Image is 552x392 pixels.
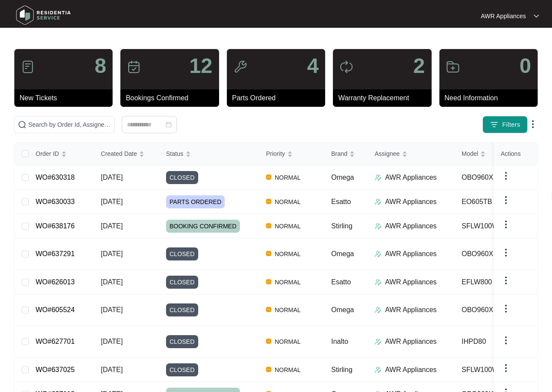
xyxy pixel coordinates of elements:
img: Vercel Logo [266,367,271,372]
span: NORMAL [271,221,304,231]
span: Stirling [331,222,352,230]
th: Model [455,142,542,165]
img: Vercel Logo [266,199,271,204]
img: dropdown arrow [534,14,539,18]
th: Priority [259,142,324,165]
span: [DATE] [101,250,123,257]
span: Esatto [331,198,351,205]
img: icon [446,60,460,74]
img: icon [233,60,247,74]
th: Assignee [368,142,455,165]
img: Assigner Icon [375,198,382,205]
span: Order ID [36,149,59,158]
img: Assigner Icon [375,306,382,313]
p: New Tickets [20,93,113,103]
span: [DATE] [101,306,123,313]
span: CLOSED [166,276,198,289]
p: AWR Appliances [385,249,437,259]
a: WO#605524 [36,306,75,313]
p: Parts Ordered [232,93,325,103]
img: dropdown arrow [501,195,511,205]
span: [DATE] [101,222,123,230]
td: IHPD80 [455,326,542,358]
p: AWR Appliances [385,365,437,375]
span: CLOSED [166,247,198,260]
span: NORMAL [271,336,304,347]
span: [DATE] [101,198,123,205]
p: 2 [413,56,425,76]
a: WO#627701 [36,338,75,345]
img: Vercel Logo [266,251,271,256]
img: Vercel Logo [266,339,271,344]
td: OBO960X1 [455,165,542,190]
a: WO#626013 [36,278,75,286]
img: Assigner Icon [375,250,382,257]
a: WO#637291 [36,250,75,257]
img: icon [21,60,35,74]
a: WO#630318 [36,174,75,181]
img: dropdown arrow [501,363,511,373]
img: search-icon [18,120,27,129]
td: SFLW100W [455,214,542,238]
img: dropdown arrow [501,247,511,258]
span: NORMAL [271,249,304,259]
img: icon [127,60,141,74]
span: Inalto [331,338,348,345]
span: Omega [331,174,354,181]
span: Created Date [101,149,137,158]
span: [DATE] [101,278,123,286]
img: dropdown arrow [528,119,538,129]
img: Assigner Icon [375,338,382,345]
span: BOOKING CONFIRMED [166,220,240,233]
img: filter icon [490,120,499,129]
img: Assigner Icon [375,366,382,373]
img: icon [339,60,353,74]
p: AWR Appliances [385,277,437,287]
img: Assigner Icon [375,279,382,286]
p: AWR Appliances [385,172,437,183]
span: NORMAL [271,305,304,315]
p: 12 [189,56,212,76]
a: WO#638176 [36,222,75,230]
img: Vercel Logo [266,307,271,312]
img: dropdown arrow [501,275,511,286]
th: Brand [324,142,368,165]
span: CLOSED [166,335,198,348]
span: Model [462,149,478,158]
p: AWR Appliances [385,197,437,207]
input: Search by Order Id, Assignee Name, Customer Name, Brand and Model [28,120,111,129]
p: Warranty Replacement [338,93,431,103]
a: WO#630033 [36,198,75,205]
span: Esatto [331,278,351,286]
img: Assigner Icon [375,223,382,230]
img: Vercel Logo [266,223,271,228]
span: [DATE] [101,338,123,345]
span: CLOSED [166,171,198,184]
img: dropdown arrow [501,171,511,181]
p: Bookings Confirmed [126,93,219,103]
img: Vercel Logo [266,279,271,284]
a: WO#637025 [36,366,75,373]
span: Assignee [375,149,400,158]
td: OBO960X1 [455,238,542,270]
img: Assigner Icon [375,174,382,181]
th: Status [159,142,259,165]
span: Stirling [331,366,352,373]
span: [DATE] [101,366,123,373]
td: OBO960X1 [455,294,542,326]
span: NORMAL [271,365,304,375]
span: CLOSED [166,303,198,316]
img: dropdown arrow [501,335,511,346]
span: NORMAL [271,172,304,183]
p: Need Information [445,93,538,103]
th: Actions [494,142,537,165]
p: AWR Appliances [385,305,437,315]
img: residentia service logo [13,2,74,28]
p: 8 [95,56,106,76]
span: PARTS ORDERED [166,195,225,208]
span: CLOSED [166,363,198,376]
p: AWR Appliances [481,12,526,20]
th: Created Date [94,142,159,165]
span: NORMAL [271,197,304,207]
span: [DATE] [101,174,123,181]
